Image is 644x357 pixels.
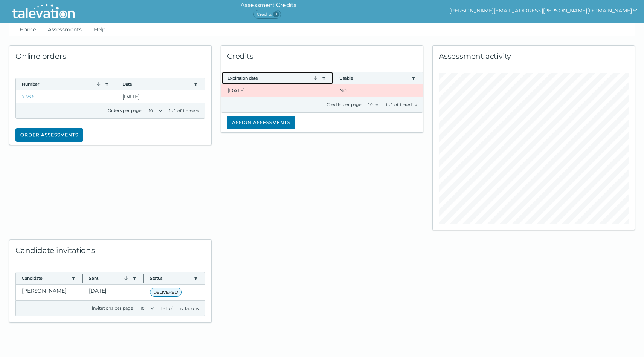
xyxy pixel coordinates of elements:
[327,102,362,107] label: Credits per page
[227,75,319,81] button: Expiration date
[141,270,146,286] button: Column resize handle
[9,46,211,67] div: Online orders
[273,11,279,17] span: 0
[449,6,638,15] button: show user actions
[9,240,211,261] div: Candidate invitations
[114,76,119,92] button: Column resize handle
[333,84,423,97] clr-dg-cell: No
[108,108,142,113] label: Orders per page
[92,305,134,311] label: Invitations per page
[122,81,191,87] button: Date
[161,305,199,311] div: 1 - 1 of 1 invitations
[9,2,78,21] img: Talevation_Logo_Transparent_white.png
[227,116,295,129] button: Assign assessments
[386,102,417,108] div: 1 - 1 of 1 credits
[83,285,144,300] clr-dg-cell: [DATE]
[433,46,635,67] div: Assessment activity
[22,81,102,87] button: Number
[16,285,83,300] clr-dg-cell: [PERSON_NAME]
[253,10,281,19] span: Credits
[169,108,199,114] div: 1 - 1 of 1 orders
[80,270,85,286] button: Column resize handle
[22,93,34,100] a: 7389
[150,275,191,281] button: Status
[92,23,107,36] a: Help
[339,75,408,81] button: Usable
[18,23,37,36] a: Home
[15,128,83,142] button: Order assessments
[221,46,423,67] div: Credits
[331,70,336,86] button: Column resize handle
[150,288,182,297] span: DELIVERED
[89,275,129,281] button: Sent
[46,23,83,36] a: Assessments
[221,84,334,97] clr-dg-cell: [DATE]
[116,90,205,103] clr-dg-cell: [DATE]
[22,275,68,281] button: Candidate
[240,1,296,10] h6: Assessment Credits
